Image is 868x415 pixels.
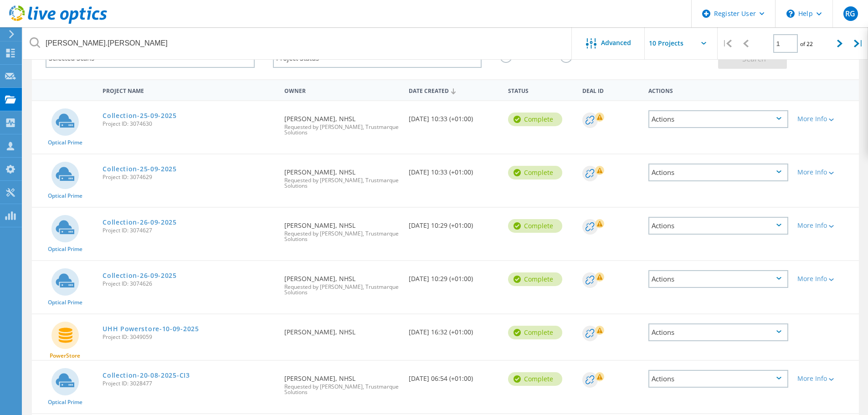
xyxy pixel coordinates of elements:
div: [DATE] 10:33 (+01:00) [404,101,503,131]
div: Actions [648,323,788,341]
span: Project ID: 3074626 [103,281,275,287]
span: Requested by [PERSON_NAME], Trustmarque Solutions [284,284,399,295]
div: Owner [280,82,404,98]
span: Project ID: 3028477 [103,381,275,386]
div: Actions [648,110,788,128]
span: Project ID: 3074630 [103,121,275,127]
span: Project ID: 3049059 [103,334,275,340]
div: Actions [648,370,788,388]
div: Complete [508,166,562,179]
span: Requested by [PERSON_NAME], Trustmarque Solutions [284,124,399,135]
div: More Info [797,169,854,175]
div: [PERSON_NAME], NHSL [280,314,404,344]
span: Optical Prime [48,246,82,252]
div: [PERSON_NAME], NHSL [280,361,404,404]
span: Optical Prime [48,300,82,305]
div: [DATE] 10:33 (+01:00) [404,154,503,184]
div: | [849,27,868,60]
div: Complete [508,326,562,339]
span: of 22 [800,40,813,48]
span: Requested by [PERSON_NAME], Trustmarque Solutions [284,384,399,395]
div: More Info [797,116,854,122]
div: Complete [508,219,562,233]
div: Actions [648,270,788,288]
div: Status [503,82,578,98]
span: Project ID: 3074629 [103,174,275,180]
div: More Info [797,276,854,282]
div: [DATE] 10:29 (+01:00) [404,208,503,238]
span: PowerStore [50,353,80,359]
a: Collection-26-09-2025 [103,219,177,225]
div: Date Created [404,82,503,99]
span: Advanced [601,40,631,46]
div: [DATE] 10:29 (+01:00) [404,261,503,291]
div: Complete [508,272,562,286]
span: Optical Prime [48,140,82,145]
div: Complete [508,113,562,126]
div: Complete [508,372,562,386]
span: RG [845,10,855,17]
a: Collection-25-09-2025 [103,113,177,119]
div: | [718,27,736,60]
span: Optical Prime [48,193,82,199]
div: Actions [644,82,793,98]
span: Project ID: 3074627 [103,228,275,233]
div: [DATE] 06:54 (+01:00) [404,361,503,391]
div: Deal Id [578,82,644,98]
div: More Info [797,222,854,229]
div: [PERSON_NAME], NHSL [280,261,404,304]
span: Requested by [PERSON_NAME], Trustmarque Solutions [284,178,399,189]
div: [DATE] 16:32 (+01:00) [404,314,503,344]
span: Optical Prime [48,400,82,405]
div: [PERSON_NAME], NHSL [280,154,404,198]
div: [PERSON_NAME], NHSL [280,208,404,251]
div: Actions [648,164,788,181]
a: UHH Powerstore-10-09-2025 [103,326,199,332]
svg: \n [786,10,795,18]
a: Live Optics Dashboard [9,19,107,26]
input: Search projects by name, owner, ID, company, etc [23,27,572,59]
a: Collection-20-08-2025-CI3 [103,372,190,379]
div: More Info [797,375,854,382]
a: Collection-26-09-2025 [103,272,177,279]
div: Actions [648,217,788,235]
div: [PERSON_NAME], NHSL [280,101,404,144]
a: Collection-25-09-2025 [103,166,177,172]
div: Project Name [98,82,280,98]
span: Requested by [PERSON_NAME], Trustmarque Solutions [284,231,399,242]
